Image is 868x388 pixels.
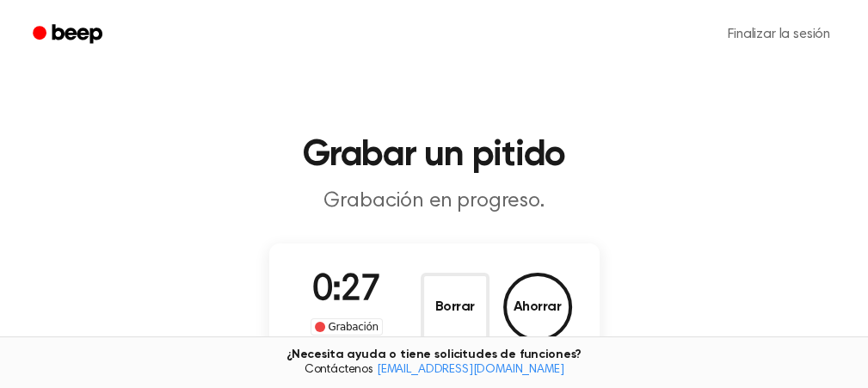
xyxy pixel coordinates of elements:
[305,364,373,376] font: Contáctenos
[286,348,582,360] font: ¿Necesita ayuda o tiene solicitudes de funciones?
[421,273,489,342] button: Eliminar grabación de audio
[514,300,562,314] font: Ahorrar
[711,14,847,55] a: Finalizar la sesión
[434,300,474,314] font: Borrar
[503,273,572,342] button: Guardar grabación de audio
[329,321,379,333] font: Grabación
[323,191,544,212] font: Grabación en progreso.
[377,364,564,376] a: [EMAIL_ADDRESS][DOMAIN_NAME]
[303,138,565,174] font: Grabar un pitido
[728,28,830,41] font: Finalizar la sesión
[21,18,118,52] a: Bip
[311,273,380,309] font: 0:27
